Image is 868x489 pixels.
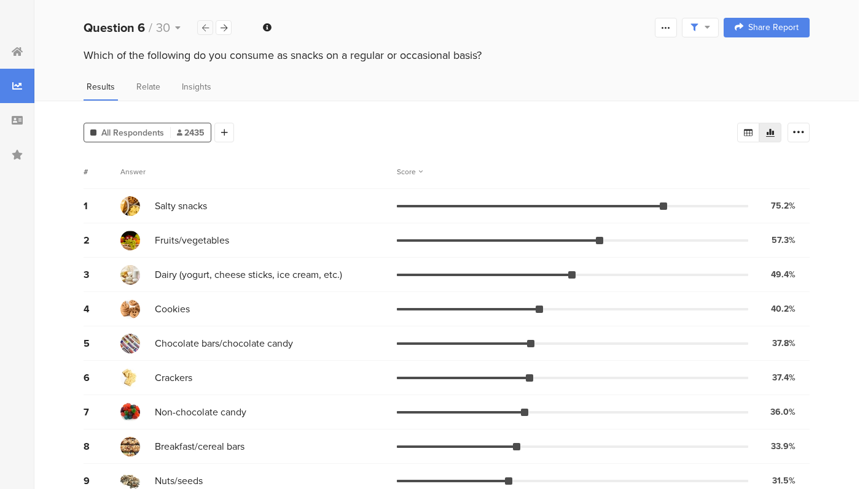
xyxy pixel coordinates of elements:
span: Results [87,80,115,93]
span: All Respondents [101,126,164,139]
span: Chocolate bars/chocolate candy [155,336,293,350]
b: Question 6 [84,18,145,37]
span: Cookies [155,302,190,316]
div: 37.4% [772,371,796,384]
span: / [149,18,152,37]
div: 9 [84,474,120,488]
div: 75.2% [771,199,796,212]
span: 30 [156,18,170,37]
div: 40.2% [771,302,796,315]
div: Score [397,166,423,177]
div: 33.9% [771,440,796,453]
div: 7 [84,405,120,419]
img: d3718dnoaommpf.cloudfront.net%2Fitem%2Fbae4bf2b9357f1377788.jpe [120,196,140,216]
div: 36.0% [770,406,796,418]
img: d3718dnoaommpf.cloudfront.net%2Fitem%2Fc929892f811b09d790b8.jpe [120,334,140,353]
div: 57.3% [772,234,796,247]
img: d3718dnoaommpf.cloudfront.net%2Fitem%2Fd7733e7022cb61244c7a.jpe [120,231,140,250]
img: d3718dnoaommpf.cloudfront.net%2Fitem%2F7fcb182faf3b905f8fee.jpe [120,437,140,456]
span: Breakfast/cereal bars [155,439,244,453]
span: Relate [136,80,160,93]
div: 2 [84,233,120,247]
span: Non-chocolate candy [155,405,246,419]
div: Which of the following do you consume as snacks on a regular or occasional basis? [84,47,810,63]
span: Nuts/seeds [155,474,203,488]
span: Salty snacks [155,199,207,213]
div: 49.4% [771,268,796,281]
div: 37.8% [772,337,796,350]
span: Crackers [155,371,192,385]
div: 3 [84,268,120,282]
img: d3718dnoaommpf.cloudfront.net%2Fitem%2Fd6d22b179a4c2243d6df.jpe [120,368,140,388]
span: Insights [182,80,211,93]
span: Share Report [748,23,799,32]
img: d3718dnoaommpf.cloudfront.net%2Fitem%2Ff5507e0d99801d22beff.jpe [120,265,140,285]
img: d3718dnoaommpf.cloudfront.net%2Fitem%2F9b201e361cd7df38fc35.jpe [120,402,140,422]
div: 6 [84,371,120,385]
div: 8 [84,439,120,453]
div: 31.5% [772,474,796,487]
div: Answer [120,166,146,177]
span: 2435 [177,126,205,139]
span: Dairy (yogurt, cheese sticks, ice cream, etc.) [155,268,342,282]
div: 1 [84,199,120,213]
span: Fruits/vegetables [155,233,229,247]
img: d3718dnoaommpf.cloudfront.net%2Fitem%2F65a0c2735c18c3917e10.jpe [120,299,140,319]
div: 4 [84,302,120,316]
div: # [84,166,120,177]
div: 5 [84,336,120,350]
